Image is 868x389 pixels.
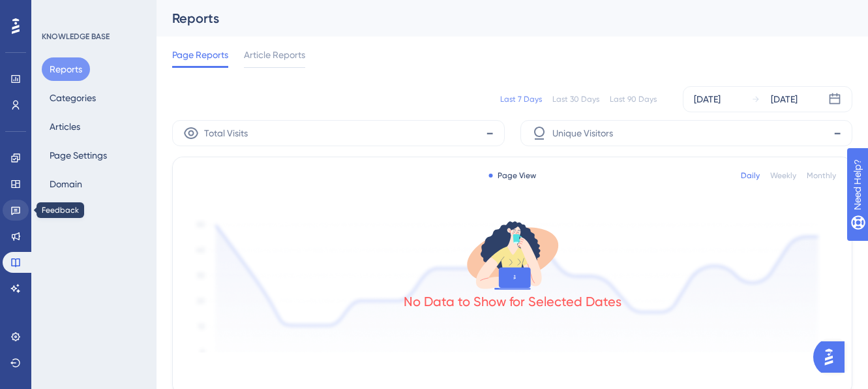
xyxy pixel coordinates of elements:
[42,172,90,196] button: Domain
[42,86,104,110] button: Categories
[500,94,542,104] div: Last 7 Days
[42,115,88,138] button: Articles
[42,57,90,81] button: Reports
[486,123,494,144] span: -
[42,144,115,167] button: Page Settings
[42,201,87,225] button: Access
[694,91,721,107] div: [DATE]
[42,31,110,42] div: KNOWLEDGE BASE
[172,47,228,63] span: Page Reports
[833,123,841,144] span: -
[172,9,820,27] div: Reports
[771,91,798,107] div: [DATE]
[488,170,536,181] div: Page View
[807,170,836,181] div: Monthly
[31,3,82,19] span: Need Help?
[404,292,621,311] div: No Data to Show for Selected Dates
[770,170,796,181] div: Weekly
[204,125,248,141] span: Total Visits
[813,337,852,377] iframe: UserGuiding AI Assistant Launcher
[552,94,599,104] div: Last 30 Days
[552,125,613,141] span: Unique Visitors
[244,47,305,63] span: Article Reports
[610,94,657,104] div: Last 90 Days
[741,170,760,181] div: Daily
